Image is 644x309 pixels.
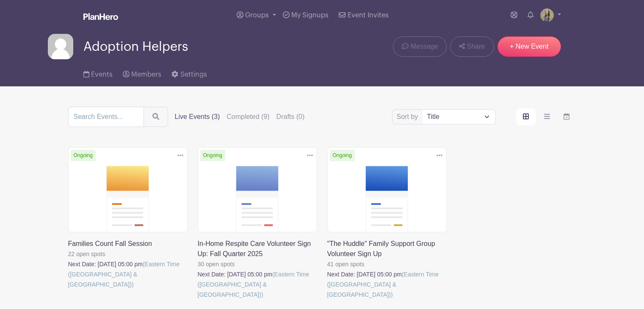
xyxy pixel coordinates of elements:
span: Settings [180,71,207,78]
label: Drafts (0) [276,112,305,122]
img: logo_white-6c42ec7e38ccf1d336a20a19083b03d10ae64f83f12c07503d8b9e83406b4c7d.svg [83,13,118,20]
span: Share [467,41,485,52]
a: Share [450,36,494,57]
span: My Signups [291,12,329,19]
span: Groups [245,12,269,19]
label: Live Events (3) [175,112,220,122]
label: Completed (9) [227,112,269,122]
a: Settings [171,59,207,86]
span: Event Invites [348,12,389,19]
div: order and view [516,108,576,125]
label: Sort by [397,112,421,122]
span: Members [131,71,161,78]
img: IMG_0582.jpg [540,8,554,22]
input: Search Events... [68,107,144,127]
a: Members [123,59,161,86]
img: default-ce2991bfa6775e67f084385cd625a349d9dcbb7a52a09fb2fda1e96e2d18dcdb.png [48,34,73,59]
a: + New Event [498,36,561,57]
div: filters [175,112,312,122]
span: Events [91,71,113,78]
span: Adoption Helpers [83,40,188,54]
span: Message [410,41,438,52]
a: Events [83,59,113,86]
a: Message [393,36,447,57]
